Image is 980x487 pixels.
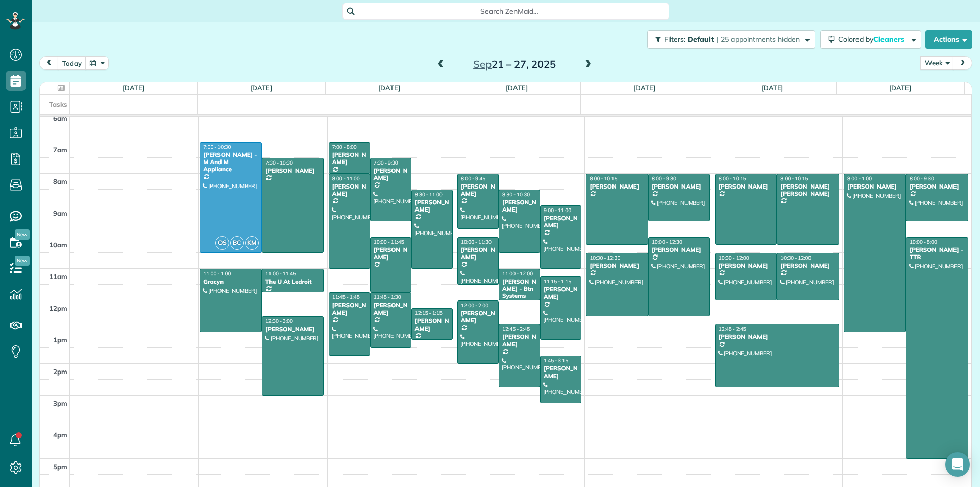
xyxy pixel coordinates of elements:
span: 12:15 - 1:15 [415,310,443,316]
span: 10:00 - 11:45 [374,239,404,245]
div: [PERSON_NAME] [265,326,321,333]
span: 11:00 - 12:00 [502,270,533,277]
div: [PERSON_NAME] [460,246,496,261]
span: 10:30 - 12:00 [780,254,811,261]
span: 7:30 - 9:30 [374,159,398,166]
div: [PERSON_NAME] [589,262,645,269]
a: [DATE] [122,84,144,92]
span: 10:30 - 12:30 [590,254,620,261]
span: 11:00 - 11:45 [265,270,296,277]
div: [PERSON_NAME] [265,167,321,174]
button: prev [39,56,59,70]
div: [PERSON_NAME] [718,333,836,340]
div: [PERSON_NAME] [718,262,774,269]
div: [PERSON_NAME] [414,317,450,332]
span: 5pm [53,462,67,471]
span: 11:45 - 1:45 [332,294,360,300]
span: Colored by [838,35,908,44]
span: 10:00 - 5:00 [910,239,937,245]
a: [DATE] [378,84,400,92]
span: 12:00 - 2:00 [461,302,488,309]
div: [PERSON_NAME] [589,183,645,190]
div: Open Intercom Messenger [945,452,970,477]
span: Tasks [49,100,67,108]
span: 11:15 - 1:15 [544,278,571,285]
div: [PERSON_NAME] [543,286,578,300]
span: 11:00 - 1:00 [203,270,231,277]
span: 7am [53,146,67,154]
a: [DATE] [506,84,528,92]
div: [PERSON_NAME] - Btn Systems [502,278,537,300]
div: [PERSON_NAME] [373,246,408,261]
span: 9:00 - 11:00 [544,207,571,214]
span: KM [245,236,259,250]
a: [DATE] [762,84,783,92]
span: 8:00 - 10:15 [590,175,617,182]
span: 8:00 - 9:30 [910,175,934,182]
a: [DATE] [251,84,273,92]
span: | 25 appointments hidden [717,35,800,44]
div: The U At Ledroit [265,278,321,285]
span: 8:00 - 1:00 [847,175,872,182]
span: OS [215,236,229,250]
div: [PERSON_NAME] [502,199,537,214]
span: 11:45 - 1:30 [374,294,401,300]
span: 8:00 - 11:00 [332,175,360,182]
span: 1:45 - 3:15 [544,357,568,364]
button: Week [920,56,954,70]
div: [PERSON_NAME] [PERSON_NAME] [780,183,836,198]
span: Filters: [664,35,685,44]
div: [PERSON_NAME] [780,262,836,269]
div: [PERSON_NAME] [414,199,450,214]
span: 10:00 - 12:30 [652,239,682,245]
span: 7:30 - 10:30 [265,159,293,166]
span: New [15,229,30,240]
a: Filters: Default | 25 appointments hidden [642,30,815,49]
div: [PERSON_NAME] - M And M Appliance [203,151,259,173]
span: Cleaners [873,35,906,44]
span: 6am [53,114,67,122]
h2: 21 – 27, 2025 [451,59,578,70]
span: 9am [53,209,67,217]
span: 1pm [53,336,67,344]
div: [PERSON_NAME] - TTR [909,246,965,261]
div: [PERSON_NAME] [502,333,537,348]
div: [PERSON_NAME] [651,183,707,190]
span: 8am [53,177,67,185]
button: today [58,56,86,70]
div: [PERSON_NAME] [543,215,578,229]
span: 10:00 - 11:30 [461,239,492,245]
span: 4pm [53,431,67,439]
span: 12pm [49,304,67,312]
span: 12:30 - 3:00 [265,318,293,324]
button: Colored byCleaners [820,30,921,49]
span: 8:00 - 9:30 [652,175,676,182]
div: [PERSON_NAME] [460,310,496,324]
button: Filters: Default | 25 appointments hidden [647,30,815,49]
div: [PERSON_NAME] [718,183,774,190]
a: [DATE] [633,84,655,92]
span: 8:00 - 10:15 [780,175,808,182]
span: 12:45 - 2:45 [502,326,530,332]
span: BC [230,236,244,250]
div: [PERSON_NAME] [332,302,367,316]
span: 2pm [53,367,67,376]
div: [PERSON_NAME] [909,183,965,190]
span: 11am [49,272,67,281]
div: [PERSON_NAME] [651,246,707,253]
div: [PERSON_NAME] [847,183,903,190]
span: 8:00 - 10:15 [719,175,746,182]
span: Default [688,35,715,44]
button: Actions [925,30,972,49]
span: 10:30 - 12:00 [719,254,749,261]
span: 7:00 - 8:00 [332,144,357,150]
span: New [15,256,30,266]
div: [PERSON_NAME] [332,183,367,198]
span: Sep [473,58,492,71]
span: 8:30 - 11:00 [415,191,443,198]
span: 12:45 - 2:45 [719,326,746,332]
div: [PERSON_NAME] [373,167,408,182]
div: [PERSON_NAME] [373,302,408,316]
span: 3pm [53,399,67,407]
div: [PERSON_NAME] [543,365,578,380]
